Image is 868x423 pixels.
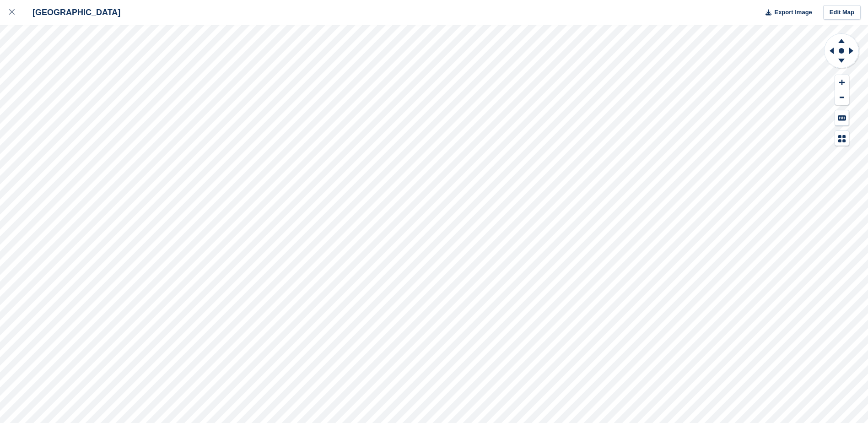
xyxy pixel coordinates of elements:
button: Zoom In [835,75,849,90]
a: Edit Map [823,5,861,20]
button: Map Legend [835,131,849,146]
div: [GEOGRAPHIC_DATA] [24,7,120,18]
button: Zoom Out [835,90,849,105]
span: Export Image [774,8,812,17]
button: Export Image [760,5,812,20]
button: Keyboard Shortcuts [835,110,849,125]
